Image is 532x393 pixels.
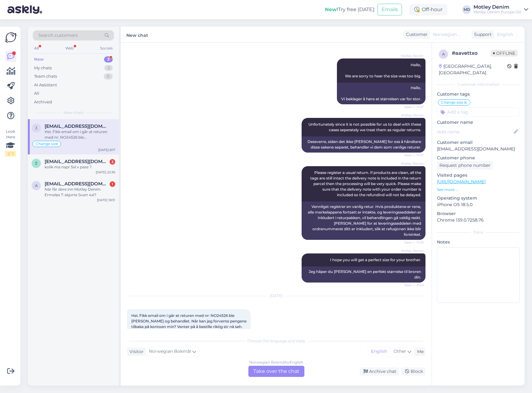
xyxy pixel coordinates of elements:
span: English [497,31,513,38]
div: Dessverre, siden det ikke [PERSON_NAME] for oss å håndtere disse sakene separat, behandler vi dem... [302,136,425,153]
input: Add name [437,128,512,135]
div: Archive chat [360,367,399,376]
p: Browser [437,210,520,217]
span: Other [394,348,406,354]
span: Motley Denim [400,248,424,253]
div: 2 / 3 [5,151,16,157]
div: Socials [99,44,114,52]
div: [DATE] 22:36 [96,170,115,175]
a: Motley DenimMotley Denim Europe OÜ [473,5,528,15]
span: Seen ✓ 11:47 [400,105,424,109]
div: 3 [110,159,115,165]
div: Customer information [437,82,520,87]
div: Jeg håper du [PERSON_NAME] en perfekt størrelse til broren din. [302,266,425,283]
div: 1 [110,181,115,187]
span: andersrobertjohansen@hotmail.com [45,181,109,187]
span: Norwegian Bokmål [433,31,463,38]
div: [DATE] 8:17 [98,148,115,152]
span: Motley Denim [400,161,424,166]
div: English [368,347,390,356]
div: [DATE] [127,293,425,299]
div: 3 [104,65,113,71]
div: # aavettxo [452,50,491,57]
span: Seen ✓ 11:47 [400,153,424,158]
span: I hope you will get a perfect size for your brother. [330,257,421,262]
div: Motley Denim [473,5,521,10]
a: [URL][DOMAIN_NAME] [437,179,486,184]
div: Block [401,367,425,376]
div: Web [64,44,75,52]
span: a [35,183,38,188]
p: Customer name [437,119,520,126]
span: New chats [63,110,83,115]
span: Motley Denim [400,113,424,118]
div: 0 [104,73,113,80]
div: Norwegian Bokmål to English [249,360,303,365]
div: All [33,44,40,52]
span: Search customers [38,32,78,39]
span: Change size [36,142,58,146]
div: Motley Denim Europe OÜ [473,10,521,15]
div: Vennligst registrer en vanlig retur. Hvis produktene er rene, alle merkelappene fortsatt er intak... [302,201,425,240]
p: Customer phone [437,155,520,161]
div: Archived [34,99,52,105]
p: Customer email [437,139,520,146]
input: Add a tag [437,107,520,117]
span: Motley Denim [400,54,424,58]
p: Chrome 139.0.7258.76 [437,217,520,223]
p: Visited pages [437,172,520,179]
p: [EMAIL_ADDRESS][DOMAIN_NAME] [437,146,520,152]
span: a [442,52,445,56]
div: Customer [403,31,428,38]
span: Please register a usual return. If products are clean, all the tags are still intact the delivery... [310,170,422,197]
span: Seen ✓ 11:49 [400,240,424,245]
div: New [34,56,44,63]
span: Seen ✓ 11:49 [400,283,424,287]
span: Unfortunately since it is not possible for us to deal with these cases seperately we treat them a... [308,122,422,132]
div: Request phone number [437,161,493,170]
p: See more ... [437,187,520,192]
p: Notes [437,239,520,245]
div: All [34,90,39,97]
button: Emails [377,4,402,15]
div: AI Assistant [34,82,57,88]
div: Take over the chat [248,366,304,377]
p: Operating system [437,195,520,201]
b: New! [325,6,338,12]
div: 3 [104,56,113,63]
div: Extra [437,230,520,235]
div: Look Here [5,129,16,157]
div: Hallo, Vi beklager å høre at størrelsen var for stor. [337,83,425,104]
span: j [35,126,37,130]
p: iPhone OS 18.5.0 [437,201,520,208]
div: Hei. Fikk email om i går at returen med nr: NO24526 ble [PERSON_NAME] og behandlet. Når kan jeg f... [45,129,115,140]
div: Choose the language and reply [127,338,425,344]
div: Me [415,348,424,355]
div: Support [472,31,492,38]
div: My chats [34,65,52,71]
div: Try free [DATE]: [325,6,375,13]
span: z [35,161,37,166]
span: zetts28@seznam.cz [45,159,109,164]
p: Customer tags [437,91,520,97]
span: junestenberg@gmail.com [45,123,109,129]
div: [DATE] 18:31 [97,198,115,202]
label: New chat [126,30,148,39]
div: MD [462,5,471,14]
img: Askly Logo [5,32,17,43]
div: Team chats [34,73,57,80]
div: Visitor [127,348,144,355]
span: Norwegian Bokmål [149,348,191,355]
div: Når får dere inn Motley Denim Ermeløs T-skjorte Svart 4xl? [45,187,115,198]
span: Offline [491,50,518,57]
div: [GEOGRAPHIC_DATA], [GEOGRAPHIC_DATA] [439,63,507,76]
div: Off-hour [409,4,447,15]
div: kolik ma napr 5xl v pase ? [45,164,115,170]
span: Change size [441,101,463,104]
span: Hei. Fikk email om i går at returen med nr: NO24526 ble [PERSON_NAME] og behandlet. Når kan jeg f... [131,313,247,329]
